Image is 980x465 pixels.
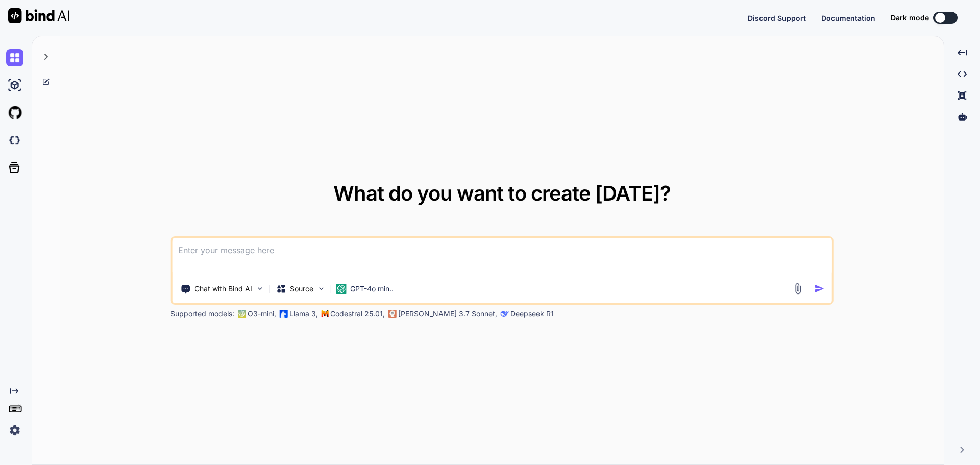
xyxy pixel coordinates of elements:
[255,284,264,293] img: Pick Tools
[792,283,804,295] img: attachment
[891,13,929,23] span: Dark mode
[821,13,875,23] button: Documentation
[6,104,23,121] img: githubLight
[510,309,554,319] p: Deepseek R1
[237,310,246,318] img: GPT-4
[279,310,287,318] img: Llama2
[748,14,806,22] span: Discord Support
[500,310,508,318] img: claude
[388,310,396,318] img: claude
[290,284,313,294] p: Source
[821,14,875,22] span: Documentation
[398,309,497,319] p: [PERSON_NAME] 3.7 Sonnet,
[289,309,318,319] p: Llama 3,
[814,283,825,294] img: icon
[333,181,671,206] span: What do you want to create [DATE]?
[321,310,328,317] img: Mistral-AI
[6,132,23,149] img: darkCloudIdeIcon
[170,309,234,319] p: Supported models:
[248,309,276,319] p: O3-mini,
[336,284,346,294] img: GPT-4o mini
[194,284,252,294] p: Chat with Bind AI
[6,49,23,66] img: chat
[6,422,23,439] img: settings
[6,77,23,94] img: ai-studio
[748,13,806,23] button: Discord Support
[8,8,69,23] img: Bind AI
[350,284,394,294] p: GPT-4o min..
[316,284,325,293] img: Pick Models
[330,309,385,319] p: Codestral 25.01,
